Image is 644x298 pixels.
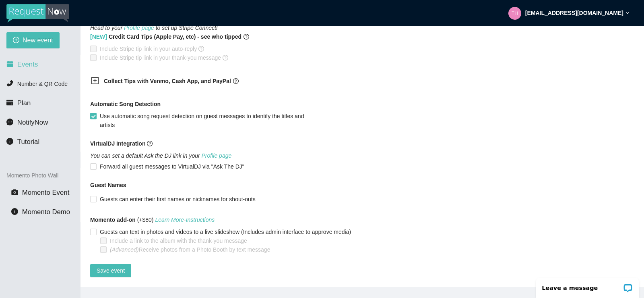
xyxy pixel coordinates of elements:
[97,162,248,171] span: Forward all guest messages to VirtualDJ via "Ask The DJ"
[110,246,139,253] i: (Advanced)
[17,60,38,68] span: Events
[244,32,249,41] span: question-circle
[23,35,53,45] span: New event
[17,81,68,87] span: Number & QR Code
[198,46,204,52] span: question-circle
[90,25,218,31] i: Head to your to set up Stripe Connect!
[11,189,18,196] span: camera
[22,189,70,196] span: Momento Event
[97,266,125,275] span: Save event
[625,11,630,15] span: down
[525,10,623,16] strong: [EMAIL_ADDRESS][DOMAIN_NAME]
[124,25,154,31] a: Profile page
[97,227,354,236] span: Guests can text in photos and videos to a live slideshow (Includes admin interface to approve media)
[90,100,161,108] b: Automatic Song Detection
[147,141,153,146] span: question-circle
[17,99,31,107] span: Plan
[155,217,215,223] i: -
[104,78,231,84] b: Collect Tips with Venmo, Cash App, and PayPal
[85,72,286,92] div: Collect Tips with Venmo, Cash App, and PayPalquestion-circle
[22,208,70,216] span: Momento Demo
[107,245,273,254] span: Receive photos from a Photo Booth by text message
[6,60,13,67] span: calendar
[155,217,184,223] a: Learn More
[90,32,242,41] b: Credit Card Tips (Apple Pay, etc) - see who tipped
[97,195,259,204] span: Guests can enter their first names or nicknames for shout-outs
[90,140,145,147] b: VirtualDJ Integration
[6,138,13,145] span: info-circle
[90,264,131,277] button: Save event
[107,236,250,245] span: Include a link to the album with the thank-you message
[97,44,207,53] span: Include Stripe tip link in your auto-reply
[90,215,215,224] span: (+$80)
[11,208,18,215] span: info-circle
[233,78,239,84] span: question-circle
[17,138,39,146] span: Tutorial
[90,182,126,188] b: Guest Names
[90,152,231,159] i: You can set a default Ask the DJ link in your
[186,217,215,223] a: Instructions
[6,4,69,23] img: RequestNow
[91,77,99,85] span: plus-square
[6,119,13,125] span: message
[202,152,232,159] a: Profile page
[97,112,317,129] span: Use automatic song request detection on guest messages to identify the titles and artists
[223,55,228,60] span: question-circle
[90,33,107,40] span: [NEW]
[13,37,19,44] span: plus-circle
[17,119,48,126] span: NotifyNow
[6,32,60,48] button: plus-circleNew event
[97,53,231,62] span: Include Stripe tip link in your thank-you message
[531,273,644,298] iframe: LiveChat chat widget
[6,99,13,106] span: credit-card
[508,7,521,20] img: 3583c18a842b97acc7f65ec5d5e786d3
[90,217,136,223] b: Momento add-on
[6,80,13,87] span: phone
